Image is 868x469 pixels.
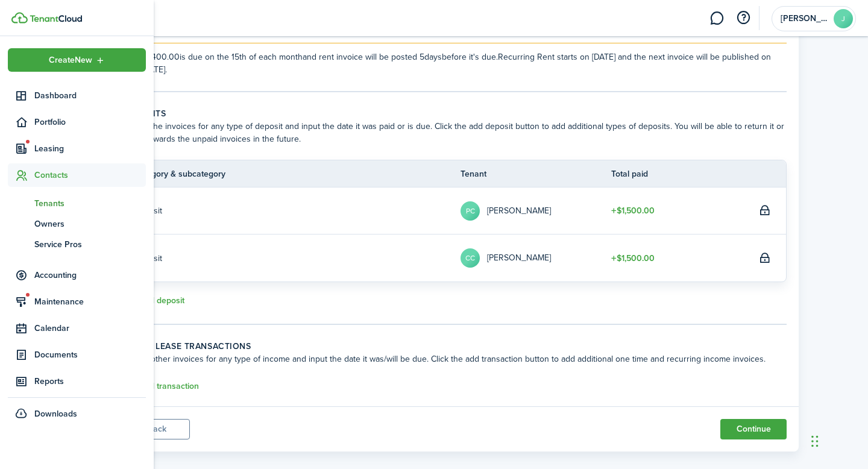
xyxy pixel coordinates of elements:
span: Accounting [34,269,146,282]
span: Service Pros [34,238,146,251]
a: Tenants [8,193,146,213]
span: Jacob [781,14,829,23]
th: Category & subcategory [124,168,461,180]
span: Create New [49,56,92,65]
avatar-text: CC [461,248,480,268]
explanation-description: $1,400.00 is due on the 15th of each month and rent invoice will be posted 5 days before it's due... [142,51,787,76]
th: Tenant [461,168,611,180]
table-amount-title: $1,500.00 [611,252,655,265]
button: Add deposit [124,294,184,308]
button: Open menu [8,48,146,72]
span: Portfolio [34,116,146,128]
a: Service Pros [8,234,146,254]
avatar-text: J [834,9,853,28]
span: Leasing [34,142,146,155]
span: Maintenance [34,295,146,308]
img: TenantCloud [30,15,82,22]
span: Tenants [34,197,146,210]
span: Dashboard [34,89,146,102]
table-profile-info-text: [PERSON_NAME] [487,253,551,263]
span: Downloads [34,408,77,420]
button: Add transaction [124,380,199,394]
table-profile-info-text: [PERSON_NAME] [487,206,551,216]
button: Back [124,419,190,439]
div: Drag [811,423,819,459]
th: Total paid [611,168,756,180]
wizard-step-header-description: Create other invoices for any type of income and input the date it was/will be due. Click the add... [124,353,787,365]
span: Contacts [34,169,146,181]
button: Continue [720,419,787,439]
wizard-step-header-title: Deposits [124,107,787,120]
span: Documents [34,348,146,361]
iframe: Chat Widget [808,411,868,469]
wizard-step-header-title: Other lease transactions [124,340,787,353]
td: Deposit [124,201,461,220]
a: Owners [8,213,146,234]
a: Dashboard [8,84,146,107]
button: Open resource center [733,8,753,28]
span: Reports [34,375,146,388]
table-amount-title: $1,500.00 [611,204,655,217]
avatar-text: PC [461,201,480,221]
a: Messaging [705,3,728,34]
span: Calendar [34,322,146,335]
wizard-step-header-description: Create the invoices for any type of deposit and input the date it was paid or is due. Click the a... [124,120,787,145]
a: Reports [8,370,146,393]
td: Deposit [124,249,461,268]
img: TenantCloud [11,12,28,24]
span: Owners [34,218,146,230]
